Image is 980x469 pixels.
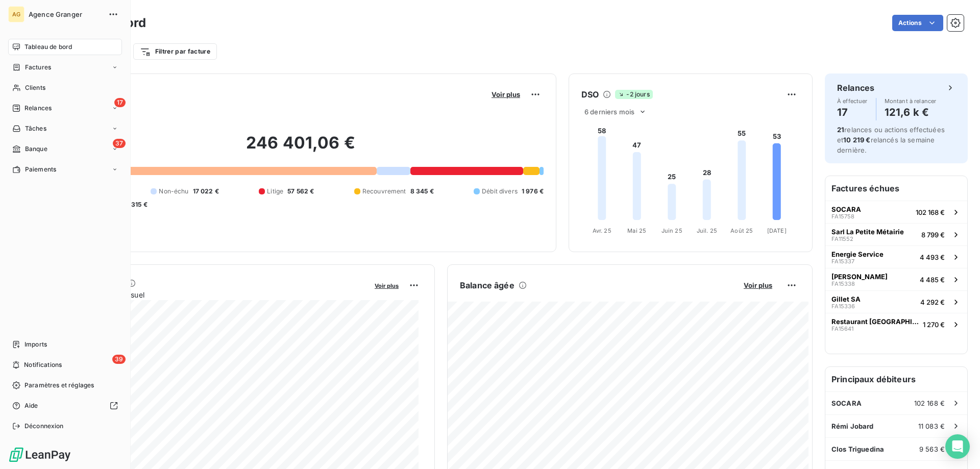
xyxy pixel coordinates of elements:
span: Chiffre d'affaires mensuel [58,289,367,300]
span: Paiements [25,165,56,174]
span: À effectuer [837,98,868,104]
span: SOCARA [831,399,862,407]
span: Relances [24,104,52,113]
span: 37 [113,139,126,148]
span: 9 563 € [919,445,945,453]
span: Restaurant [GEOGRAPHIC_DATA] [831,317,919,326]
span: [PERSON_NAME] [831,273,888,281]
span: Clos Triguedina [831,445,884,453]
span: Tableau de bord [24,42,72,52]
span: 8 799 € [921,231,945,239]
span: 21 [837,126,844,134]
tspan: Avr. 25 [593,227,611,234]
span: Débit divers [482,187,518,196]
span: Sarl La Petite Métairie [831,228,904,236]
button: Gillet SAFA153364 292 € [825,290,967,313]
h4: 17 [837,104,868,120]
div: Open Intercom Messenger [945,434,970,459]
span: Déconnexion [24,422,64,431]
span: relances ou actions effectuées et relancés la semaine dernière. [837,126,945,154]
span: Agence Granger [29,10,102,18]
span: Tâches [25,124,46,133]
h6: DSO [581,88,599,101]
h4: 121,6 k € [885,104,937,120]
span: FA15338 [831,281,855,287]
span: 57 562 € [287,187,314,196]
h6: Balance âgée [460,279,514,291]
button: [PERSON_NAME]FA153384 485 € [825,268,967,290]
button: Energie ServiceFA153374 493 € [825,245,967,268]
span: Litige [267,187,283,196]
span: 6 derniers mois [584,108,634,116]
span: 11 083 € [918,422,945,430]
button: SOCARAFA15758102 168 € [825,201,967,223]
span: FA15758 [831,213,854,219]
span: Non-échu [159,187,188,196]
span: 4 292 € [920,298,945,306]
span: 4 485 € [920,276,945,284]
h6: Factures échues [825,176,967,201]
button: Voir plus [741,281,775,290]
span: Banque [25,144,47,154]
tspan: Août 25 [730,227,753,234]
img: Logo LeanPay [8,447,71,463]
span: Rémi Jobard [831,422,874,430]
span: Recouvrement [362,187,406,196]
span: FA11552 [831,236,853,242]
span: 1 270 € [923,320,945,329]
span: Gillet SA [831,295,861,303]
span: Voir plus [375,282,399,289]
button: Actions [892,15,943,31]
span: Voir plus [744,281,772,289]
span: FA15641 [831,326,853,332]
span: Energie Service [831,250,884,258]
span: FA15336 [831,303,855,309]
button: Sarl La Petite MétairieFA115528 799 € [825,223,967,245]
h6: Relances [837,82,874,94]
span: 102 168 € [916,208,945,216]
span: 8 345 € [410,187,434,196]
span: 1 976 € [522,187,544,196]
a: Aide [8,398,122,414]
span: 17 022 € [193,187,219,196]
span: 17 [114,98,126,107]
tspan: Juil. 25 [697,227,717,234]
button: Voir plus [488,90,523,99]
span: Paramètres et réglages [24,381,94,390]
span: Aide [24,401,38,410]
span: 10 219 € [843,136,870,144]
tspan: Mai 25 [627,227,646,234]
span: FA15337 [831,258,854,264]
div: AG [8,6,24,22]
button: Voir plus [372,281,402,290]
span: SOCARA [831,205,861,213]
span: Montant à relancer [885,98,937,104]
span: -315 € [128,200,148,209]
span: Clients [25,83,45,92]
span: Imports [24,340,47,349]
span: Voir plus [492,90,520,98]
span: -2 jours [615,90,652,99]
h6: Principaux débiteurs [825,367,967,391]
h2: 246 401,06 € [58,133,544,163]
span: 4 493 € [920,253,945,261]
span: 102 168 € [914,399,945,407]
span: 39 [112,355,126,364]
button: Restaurant [GEOGRAPHIC_DATA]FA156411 270 € [825,313,967,335]
span: Notifications [24,360,62,369]
tspan: [DATE] [767,227,787,234]
button: Filtrer par facture [133,43,217,60]
tspan: Juin 25 [661,227,682,234]
span: Factures [25,63,51,72]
